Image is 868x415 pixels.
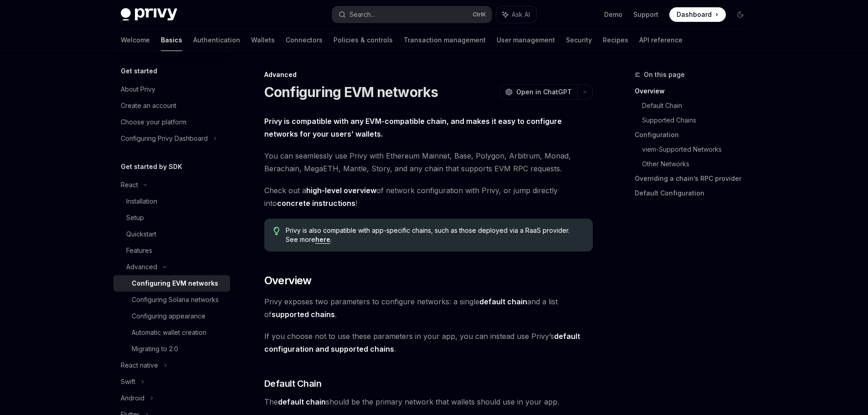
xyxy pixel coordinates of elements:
a: default chain [479,297,527,307]
div: Migrating to 2.0 [132,343,178,354]
a: Demo [604,10,622,19]
a: Default Chain [642,98,755,113]
a: Wallets [251,29,275,51]
h1: Configuring EVM networks [264,84,438,100]
span: Default Chain [264,377,322,390]
img: dark logo [121,8,177,21]
a: Installation [113,193,230,210]
a: Security [566,29,592,51]
span: Ctrl K [473,11,486,18]
span: Privy exposes two parameters to configure networks: a single and a list of . [264,295,593,321]
span: On this page [644,69,685,80]
a: Transaction management [404,29,486,51]
a: Supported Chains [642,113,755,128]
h5: Get started by SDK [121,161,182,172]
a: Automatic wallet creation [113,324,230,341]
div: Configuring appearance [132,311,205,322]
div: Installation [126,196,157,207]
a: Recipes [603,29,628,51]
div: Choose your platform [121,117,186,128]
div: Create an account [121,100,176,111]
span: Ask AI [512,10,530,19]
span: Open in ChatGPT [516,87,572,97]
a: Configuring appearance [113,308,230,324]
a: supported chains [272,310,335,319]
span: Overview [264,273,312,288]
a: Dashboard [669,7,726,22]
a: Welcome [121,29,150,51]
div: Advanced [264,70,593,79]
a: Features [113,242,230,259]
div: Configuring Solana networks [132,294,219,305]
span: You can seamlessly use Privy with Ethereum Mainnet, Base, Polygon, Arbitrum, Monad, Berachain, Me... [264,149,593,175]
a: Overriding a chain’s RPC provider [635,171,755,186]
div: About Privy [121,84,155,95]
a: Configuring EVM networks [113,275,230,292]
div: Configuring Privy Dashboard [121,133,208,144]
a: Default Configuration [635,186,755,200]
button: Toggle dark mode [733,7,748,22]
h5: Get started [121,66,157,77]
a: Policies & controls [334,29,393,51]
a: About Privy [113,81,230,97]
span: Dashboard [677,10,712,19]
a: Quickstart [113,226,230,242]
a: Authentication [193,29,240,51]
strong: Privy is compatible with any EVM-compatible chain, and makes it easy to configure networks for yo... [264,117,562,138]
a: Support [633,10,658,19]
span: Privy is also compatible with app-specific chains, such as those deployed via a RaaS provider. Se... [286,226,583,244]
strong: default chain [278,397,326,406]
a: here [315,236,330,244]
div: Swift [121,376,135,387]
div: Configuring EVM networks [132,278,218,289]
span: Check out a of network configuration with Privy, or jump directly into ! [264,184,593,210]
a: Connectors [286,29,323,51]
a: Overview [635,84,755,98]
strong: default chain [479,297,527,306]
a: Create an account [113,97,230,114]
div: React native [121,360,158,371]
a: Migrating to 2.0 [113,341,230,357]
a: Configuration [635,128,755,142]
a: concrete instructions [277,199,355,208]
a: Other Networks [642,157,755,171]
a: viem-Supported Networks [642,142,755,157]
span: If you choose not to use these parameters in your app, you can instead use Privy’s . [264,330,593,355]
a: Configuring Solana networks [113,292,230,308]
button: Search...CtrlK [332,6,492,23]
div: Android [121,393,144,404]
div: Automatic wallet creation [132,327,206,338]
button: Ask AI [496,6,536,23]
div: Search... [349,9,375,20]
a: Basics [161,29,182,51]
a: API reference [639,29,683,51]
button: Open in ChatGPT [499,84,577,100]
svg: Tip [273,227,280,235]
span: The should be the primary network that wallets should use in your app. [264,395,593,408]
div: React [121,179,138,190]
a: User management [497,29,555,51]
div: Setup [126,212,144,223]
div: Features [126,245,152,256]
div: Quickstart [126,229,156,240]
a: high-level overview [306,186,376,195]
a: Setup [113,210,230,226]
a: Choose your platform [113,114,230,130]
div: Advanced [126,261,157,272]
